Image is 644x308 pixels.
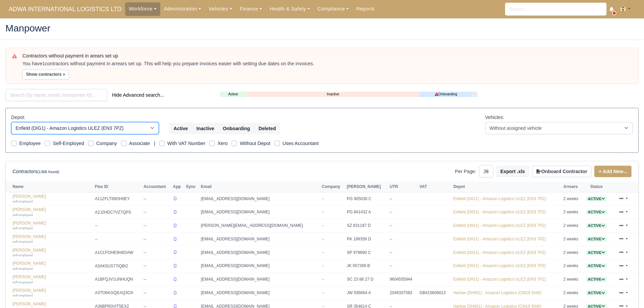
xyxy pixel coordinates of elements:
input: Search (by name, email, transporter id) ... [5,89,108,101]
span: -- [322,277,325,282]
a: Enfield (DIG1) - Amazon Logistics ULEZ (EN3 7PZ) [453,263,546,268]
span: -- [322,196,325,201]
div: Chat Widget [610,276,644,308]
a: Onboarding [420,91,472,97]
span: -- [322,290,325,295]
button: Onboard Contractor [532,166,592,177]
td: -- [388,246,418,259]
div: Manpower [0,18,644,40]
td: 2 weeks [562,219,583,233]
button: Hide Advanced search... [108,89,168,101]
a: [PERSON_NAME] self-employed [13,221,92,231]
button: Active [169,123,192,134]
small: (1366 found) [38,170,59,174]
td: A3TO6KGQEAQ3OX [93,286,142,300]
td: [EMAIL_ADDRESS][DOMAIN_NAME] [199,232,320,246]
td: JK 057269 B [345,259,388,273]
td: -- [142,259,171,273]
td: SZ 831187 D [345,219,388,233]
td: [EMAIL_ADDRESS][DOMAIN_NAME] [199,206,320,219]
td: -- [142,192,171,206]
small: self-employed [13,293,33,297]
td: SC 23 88 27 D [345,273,388,286]
a: Inactive [246,91,420,97]
a: Active [586,237,607,241]
a: [PERSON_NAME] self-employed [13,248,92,258]
button: Deleted [254,123,280,134]
label: Vehicles: [485,114,504,121]
span: -- [322,237,325,241]
a: Compliance [314,2,353,16]
th: [PERSON_NAME] [345,182,388,192]
a: Harlow (DHW1) - Amazon Logistics (CM19 5AW) [453,290,541,295]
small: self-employed [13,280,33,284]
a: Active [586,196,607,201]
td: 2049337583 [388,286,418,300]
small: self-employed [13,226,33,230]
td: -- [388,259,418,273]
label: Xero [217,140,228,147]
td: 2 weeks [562,286,583,300]
td: PG 841432 A [345,206,388,219]
span: -- [322,250,325,255]
a: Health & Safety [266,2,314,16]
th: VAT [418,182,452,192]
td: -- [142,246,171,259]
a: Enfield (DIG1) - Amazon Logistics ULEZ (EN3 7PZ) [453,250,546,255]
small: self-employed [13,213,33,217]
a: Active [220,91,246,97]
td: 2 weeks [562,259,583,273]
a: [PERSON_NAME] self-employed [13,275,92,284]
td: [EMAIL_ADDRESS][DOMAIN_NAME] [199,192,320,206]
td: PG 905030 C [345,192,388,206]
td: -- [388,206,418,219]
a: [PERSON_NAME] self-employed [13,207,92,217]
a: Administration [160,2,205,16]
a: Active [586,223,607,228]
a: [PERSON_NAME] self-employed [13,194,92,204]
td: [EMAIL_ADDRESS][DOMAIN_NAME] [199,286,320,300]
th: Name [6,182,93,192]
a: Active [586,210,607,214]
a: Active [586,263,607,268]
label: Employee [19,140,41,147]
div: You have contractors without payment in arrears set up. This will help you prepare invoices easie... [22,61,632,67]
td: -- [142,273,171,286]
td: -- [142,286,171,300]
h6: Contractors without payment in arears set up [22,53,632,59]
a: Active [586,250,607,255]
th: App [171,182,184,192]
td: -- [388,232,418,246]
label: Uses Accountant [283,140,319,147]
th: Sync [184,182,199,192]
th: Accountant [142,182,171,192]
span: -- [322,210,325,214]
span: -- [322,223,325,228]
td: -- [93,219,142,233]
td: A3AK5US77IQBI2 [93,259,142,273]
td: 2 weeks [562,206,583,219]
button: Inactive [192,123,219,134]
label: Associate [129,140,150,147]
td: 2 weeks [562,246,583,259]
th: Depot [452,182,562,192]
td: 9604555944 [388,273,418,286]
th: Company [320,182,345,192]
a: Enfield (DIG1) - Amazon Logistics ULEZ (EN3 7PZ) [453,196,546,201]
th: Arrears [562,182,583,192]
td: -- [93,232,142,246]
span: Active [586,290,607,295]
td: -- [388,219,418,233]
th: Email [199,182,320,192]
td: A1CLFOHE9H6OAW [93,246,142,259]
td: SP 978690 C [345,246,388,259]
a: Enfield (DIG1) - Amazon Logistics ULEZ (EN3 7PZ) [453,223,546,228]
span: -- [322,263,325,268]
a: [PERSON_NAME] self-employed [13,261,92,271]
a: [PERSON_NAME] self-employed [13,234,92,244]
a: Active [586,277,607,282]
label: Self-Employed [53,140,84,147]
